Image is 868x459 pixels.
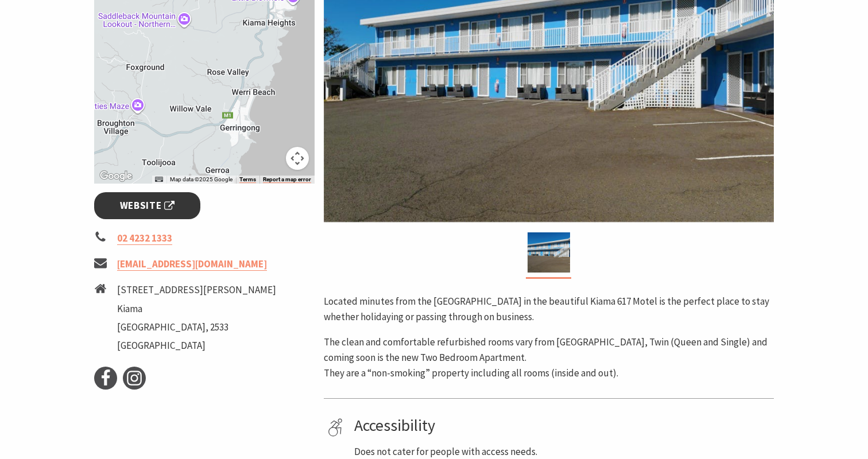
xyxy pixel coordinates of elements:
[324,294,774,325] p: Located minutes from the [GEOGRAPHIC_DATA] in the beautiful Kiama 617 Motel is the perfect place ...
[97,169,135,184] a: Click to see this area on Google Maps
[117,258,267,271] a: [EMAIL_ADDRESS][DOMAIN_NAME]​
[117,320,276,335] li: [GEOGRAPHIC_DATA], 2533
[117,282,276,298] li: [STREET_ADDRESS][PERSON_NAME]
[117,232,172,245] a: 02 4232 1333
[117,301,276,317] li: Kiama
[120,198,175,213] span: Website
[94,192,200,219] a: Website
[155,176,163,184] button: Keyboard shortcuts
[354,416,770,435] h4: Accessibility
[170,176,232,182] span: Map data ©2025 Google
[97,169,135,184] img: Google
[528,232,570,273] img: Front Of Motel
[263,176,311,183] a: Report a map error
[324,334,774,382] p: The clean and comfortable refurbished rooms vary from [GEOGRAPHIC_DATA], Twin (Queen and Single) ...
[286,147,309,170] button: Map camera controls
[239,176,256,183] a: Terms (opens in new tab)
[117,338,276,353] li: [GEOGRAPHIC_DATA]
